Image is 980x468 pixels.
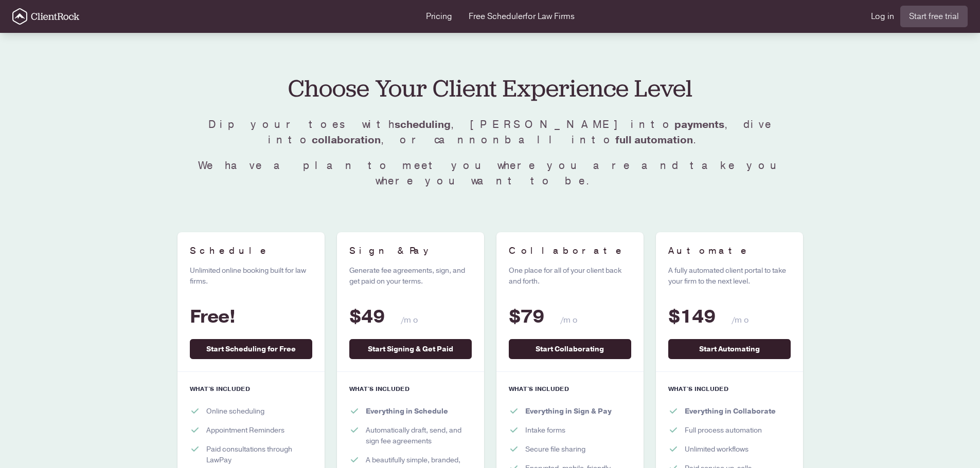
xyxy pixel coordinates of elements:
[732,314,754,326] span: /mo
[12,8,79,25] svg: ClientRock Logo
[190,339,312,359] a: Start Scheduling for Free
[509,384,631,394] h3: What's included
[190,245,312,257] h2: Schedule
[190,384,312,394] h3: What's included
[349,384,472,394] h3: What's included
[668,339,791,359] a: Start Automating
[366,406,448,416] strong: Everything in Schedule
[525,425,565,436] span: Intake forms
[206,406,264,417] span: Online scheduling
[871,10,894,23] a: Log in
[525,406,612,416] strong: Everything in Sign & Pay
[509,245,631,257] h2: Collaborate
[177,70,803,107] h1: Choose Your Client Experience Level
[190,304,236,329] span: Free!
[366,425,472,446] span: Automatically draft, send, and sign fee agreements
[426,10,452,23] a: Pricing
[674,118,724,132] strong: payments
[349,339,472,359] a: Start Signing & Get Paid
[685,425,762,436] span: Full process automation
[509,304,544,329] span: $79
[900,6,968,27] a: Start free trial
[668,304,716,329] span: $149
[668,265,791,287] p: A fully automated client portal to take your firm to the next level.
[509,265,631,287] p: One place for all of your client back and forth.
[668,245,791,257] h2: Automate
[190,265,312,287] p: Unlimited online booking built for law firms.
[469,10,575,23] a: Free Schedulerfor Law Firms
[525,11,575,22] span: for Law Firms
[206,425,284,436] span: Appointment Reminders
[395,118,451,132] strong: scheduling
[525,444,585,455] span: Secure file sharing
[206,444,312,465] span: Paid consultations through LawPay
[509,339,631,359] a: Start Collaborating
[349,304,385,329] span: $49
[312,133,381,147] strong: collaboration
[349,245,472,257] h2: Sign & Pay
[12,8,79,25] a: Go to the homepage
[685,444,749,455] span: Unlimited workflows
[177,158,803,189] p: We have a plan to meet you where you are and take you where you want to be.
[177,117,803,148] p: Dip your toes with , [PERSON_NAME] into , dive into , or cannonball into .
[401,314,423,326] span: /mo
[668,384,791,394] h3: What's included
[560,314,582,326] span: /mo
[615,133,693,147] strong: full automation
[349,265,472,287] p: Generate fee agreements, sign, and get paid on your terms.
[685,406,776,416] strong: Everything in Collaborate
